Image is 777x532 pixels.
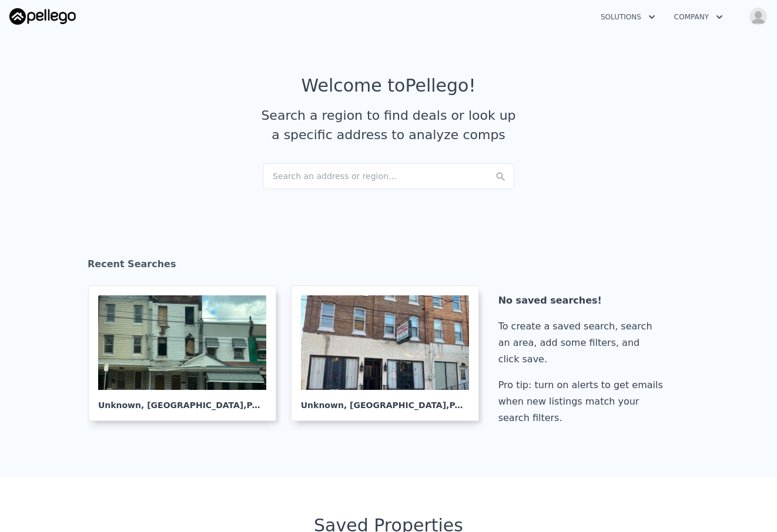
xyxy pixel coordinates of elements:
div: Recent Searches [88,248,689,285]
img: Pellego [9,8,76,25]
div: Unknown , [GEOGRAPHIC_DATA] [301,390,469,411]
div: Welcome to Pellego ! [302,75,476,96]
span: , PA 19132 [243,400,290,410]
a: Unknown, [GEOGRAPHIC_DATA],PA 19132 [88,285,286,421]
span: , PA 19121 [446,400,493,410]
div: No saved searches! [498,292,668,309]
div: Search a region to find deals or look up a specific address to analyze comps [257,106,520,144]
button: Company [665,6,732,28]
img: avatar [749,7,768,26]
a: Unknown, [GEOGRAPHIC_DATA],PA 19121 [291,285,488,421]
div: To create a saved search, search an area, add some filters, and click save. [498,318,668,368]
div: Pro tip: turn on alerts to get emails when new listings match your search filters. [498,377,668,426]
button: Solutions [591,6,665,28]
div: Unknown , [GEOGRAPHIC_DATA] [98,390,266,411]
div: Search an address or region... [263,163,514,189]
